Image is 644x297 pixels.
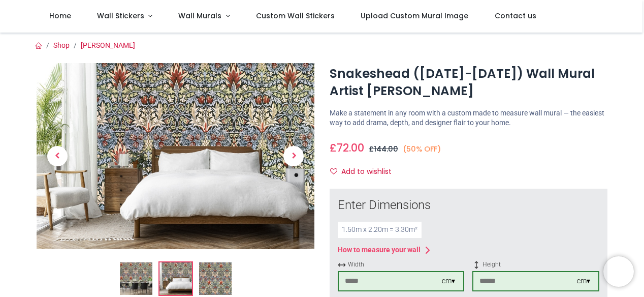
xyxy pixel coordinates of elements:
span: Previous [47,146,68,166]
span: 144.00 [374,144,398,154]
span: Height [472,260,599,269]
div: cm ▾ [442,276,455,286]
span: 72.00 [337,140,364,155]
span: Next [283,146,304,166]
span: Wall Murals [178,11,221,21]
a: Shop [53,41,70,49]
button: Add to wishlistAdd to wishlist [330,163,400,181]
img: WS-68672-03 [199,262,232,295]
span: Width [338,260,464,269]
i: Add to wishlist [330,168,337,175]
a: Previous [37,91,78,221]
p: Make a statement in any room with a custom made to measure wall mural — the easiest way to add dr... [330,108,607,128]
div: How to measure your wall [338,245,421,255]
iframe: Brevo live chat [603,256,634,287]
div: cm ▾ [577,276,590,286]
span: Home [49,11,71,21]
img: Snakeshead (1876-1877) Wall Mural Artist William Morris [120,262,152,295]
img: WS-68672-02 [37,63,314,249]
span: £ [330,140,364,155]
span: Wall Stickers [97,11,144,21]
small: (50% OFF) [403,144,441,155]
div: 1.50 m x 2.20 m = 3.30 m² [338,222,422,238]
h1: Snakeshead ([DATE]-[DATE]) Wall Mural Artist [PERSON_NAME] [330,65,607,100]
a: [PERSON_NAME] [81,41,135,49]
img: WS-68672-02 [159,262,192,295]
span: Custom Wall Stickers [256,11,335,21]
a: Next [273,91,314,221]
span: £ [369,144,398,154]
span: Contact us [495,11,536,21]
div: Enter Dimensions [338,197,599,214]
span: Upload Custom Mural Image [361,11,468,21]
